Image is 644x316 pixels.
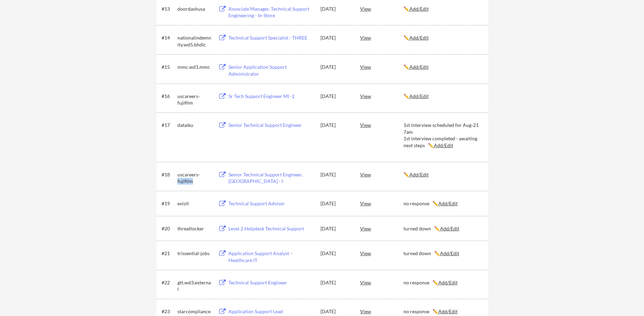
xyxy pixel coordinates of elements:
div: mmc.wd1.mmc [177,64,212,70]
div: #17 [162,122,175,129]
div: 1st interview scheduled for Aug-21 7am 1st interview completed - awaiting next steps ✏️ [403,122,482,149]
div: Senior Technical Support Engineer, [GEOGRAPHIC_DATA] - I [228,171,314,185]
div: #18 [162,171,175,178]
div: turned down ✏️ [403,225,482,232]
div: [DATE] [320,279,351,286]
u: Add/Edit [409,64,429,70]
div: View [360,222,403,235]
div: View [360,168,403,181]
div: Technical Support Engineer [228,279,314,286]
u: Add/Edit [409,93,429,99]
div: Technical Support Specialist - THREE [228,34,314,41]
div: Senior Technical Support Engineer [228,122,314,129]
div: doordashusa [177,6,212,12]
div: no response ✏️ [403,200,482,207]
div: Technical Support Advisor [228,200,314,207]
div: #13 [162,6,175,12]
u: Add/Edit [440,250,459,256]
div: [DATE] [320,171,351,178]
div: [DATE] [320,64,351,70]
u: Add/Edit [409,6,429,12]
div: turned down ✏️ [403,250,482,257]
div: ✏️ [403,171,482,178]
div: starcompliance [177,308,212,315]
div: Sr Tech Support Engineer MI -2 [228,93,314,100]
u: Add/Edit [434,142,453,148]
div: gtt.wd3.external [177,279,212,293]
u: Add/Edit [409,35,429,41]
div: Senior Application Support Administrator [228,64,314,77]
div: #14 [162,34,175,41]
div: #21 [162,250,175,257]
div: evisit [177,200,212,207]
div: View [360,90,403,102]
div: ✏️ [403,64,482,70]
div: #15 [162,64,175,70]
div: no response ✏️ [403,279,482,286]
div: no response ✏️ [403,308,482,315]
div: [DATE] [320,225,351,232]
div: ✏️ [403,34,482,41]
div: View [360,2,403,15]
div: Level 2 Helpdesk Technical Support [228,225,314,232]
u: Add/Edit [440,226,459,231]
div: ✏️ [403,93,482,100]
div: View [360,31,403,44]
div: #22 [162,279,175,286]
div: [DATE] [320,308,351,315]
div: dataiku [177,122,212,129]
div: nationalindemnity.wd5.bhdic [177,34,212,48]
div: #20 [162,225,175,232]
div: #23 [162,308,175,315]
div: uscareers-fujifilm [177,93,212,106]
div: Application Support Analyst – Healthcare IT [228,250,314,263]
div: [DATE] [320,34,351,41]
div: #19 [162,200,175,207]
div: [DATE] [320,6,351,12]
div: Associate Manager, Technical Support Engineering - In-Store [228,6,314,19]
div: [DATE] [320,250,351,257]
div: [DATE] [320,200,351,207]
div: uscareers-fujifilm [177,171,212,185]
div: threatlocker [177,225,212,232]
div: [DATE] [320,93,351,100]
div: View [360,276,403,288]
div: View [360,119,403,131]
u: Add/Edit [438,200,458,206]
div: Application Support Lead [228,308,314,315]
u: Add/Edit [438,308,458,314]
div: View [360,247,403,259]
u: Add/Edit [409,172,429,177]
u: Add/Edit [438,280,458,285]
div: ✏️ [403,6,482,12]
div: #16 [162,93,175,100]
div: View [360,197,403,209]
div: trissential-jobs [177,250,212,257]
div: View [360,61,403,73]
div: [DATE] [320,122,351,129]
